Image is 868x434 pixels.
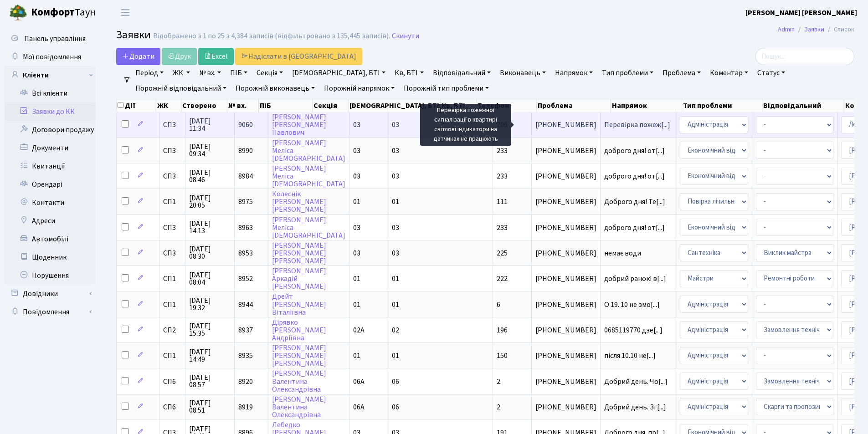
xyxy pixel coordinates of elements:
[762,99,844,112] th: Відповідальний
[5,84,96,102] a: Всі клієнти
[272,394,326,420] a: [PERSON_NAME]ВалентинаОлександрівна
[497,248,508,258] span: 225
[611,99,682,112] th: Напрямок
[497,377,500,387] span: 2
[272,292,326,317] a: Дрейт[PERSON_NAME]Віталіївна
[272,189,326,214] a: Колеснік[PERSON_NAME][PERSON_NAME]
[181,99,227,112] th: Створено
[238,120,253,130] span: 9060
[122,51,154,61] span: Додати
[163,250,181,257] span: СП3
[5,266,96,285] a: Порушення
[754,65,789,81] a: Статус
[116,48,160,65] a: Додати
[189,348,231,363] span: [DATE] 14:49
[238,197,253,207] span: 8975
[226,65,251,81] a: ПІБ
[778,25,795,34] a: Admin
[441,99,477,112] th: Кв, БТІ
[189,297,231,311] span: [DATE] 19:32
[5,248,96,266] a: Щоденник
[198,48,234,65] a: Excel
[400,81,493,96] a: Порожній тип проблеми
[189,117,231,132] span: [DATE] 11:34
[497,274,508,284] span: 222
[392,274,399,284] span: 01
[272,215,345,240] a: [PERSON_NAME]Меліса[DEMOGRAPHIC_DATA]
[604,351,656,361] span: після 10.10 не[...]
[31,5,96,20] span: Таун
[232,81,318,96] a: Порожній виконавець
[353,325,365,335] span: 02А
[604,325,663,335] span: 0685119770 дзе[...]
[535,250,596,257] span: [PHONE_NUMBER]
[272,266,326,291] a: [PERSON_NAME]Аркадій[PERSON_NAME]
[238,274,253,284] span: 8952
[116,27,151,43] span: Заявки
[604,223,665,233] span: доброго дня! от[...]
[238,377,253,387] span: 8920
[745,8,857,18] b: [PERSON_NAME] [PERSON_NAME]
[353,274,360,284] span: 01
[824,25,854,35] li: Список
[353,146,360,156] span: 03
[272,240,326,266] a: [PERSON_NAME][PERSON_NAME][PERSON_NAME]
[169,65,194,81] a: ЖК
[535,173,596,180] span: [PHONE_NUMBER]
[535,224,596,231] span: [PHONE_NUMBER]
[313,99,349,112] th: Секція
[238,223,253,233] span: 8963
[238,402,253,412] span: 8919
[5,121,96,139] a: Договори продажу
[392,377,399,387] span: 06
[535,198,596,205] span: [PHONE_NUMBER]
[535,352,596,359] span: [PHONE_NUMBER]
[238,300,253,310] span: 8944
[114,5,137,20] button: Переключити навігацію
[189,245,231,260] span: [DATE] 08:30
[804,25,824,34] a: Заявки
[497,197,508,207] span: 111
[604,146,665,156] span: доброго дня! от[...]
[132,65,167,81] a: Період
[156,99,181,112] th: ЖК
[477,99,537,112] th: Телефон
[238,351,253,361] span: 8935
[163,327,181,334] span: СП2
[537,99,611,112] th: Проблема
[5,102,96,121] a: Заявки до КК
[497,171,508,181] span: 233
[272,369,326,394] a: [PERSON_NAME]ВалентинаОлександрівна
[9,4,27,22] img: logo.png
[272,112,326,138] a: [PERSON_NAME][PERSON_NAME]Павлович
[392,351,399,361] span: 01
[163,403,181,411] span: СП6
[5,285,96,303] a: Довідники
[189,220,231,235] span: [DATE] 14:13
[272,317,326,343] a: Дірявко[PERSON_NAME]Андріївна
[163,275,181,282] span: СП1
[349,99,441,112] th: [DEMOGRAPHIC_DATA], БТІ
[117,99,156,112] th: Дії
[153,32,390,41] div: Відображено з 1 по 25 з 4,384 записів (відфільтровано з 135,445 записів).
[392,325,399,335] span: 02
[604,197,665,207] span: Доброго дня! Те[...]
[353,248,360,258] span: 03
[392,120,399,130] span: 03
[497,223,508,233] span: 233
[391,65,427,81] a: Кв, БТІ
[392,171,399,181] span: 03
[163,147,181,154] span: СП3
[189,169,231,184] span: [DATE] 08:46
[5,66,96,84] a: Клієнти
[353,351,360,361] span: 01
[5,30,96,48] a: Панель управління
[189,271,231,286] span: [DATE] 08:04
[253,65,287,81] a: Секція
[604,402,666,412] span: Добрий день. Зг[...]
[163,224,181,231] span: СП3
[238,171,253,181] span: 8984
[272,138,345,163] a: [PERSON_NAME]Меліса[DEMOGRAPHIC_DATA]
[392,32,419,41] a: Скинути
[163,173,181,180] span: СП3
